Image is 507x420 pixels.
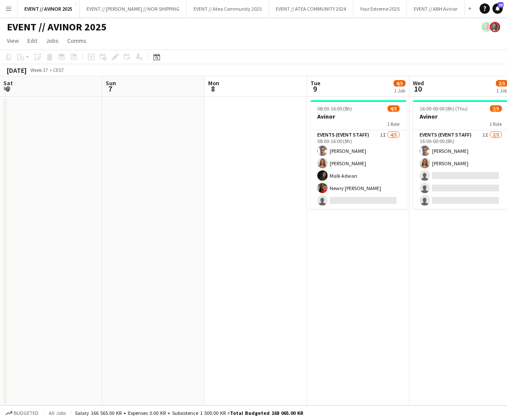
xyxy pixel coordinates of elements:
a: View [3,35,22,46]
a: Edit [24,35,41,46]
span: Sat [3,79,13,87]
a: Comms [64,35,90,46]
span: Wed [413,79,424,87]
div: CEST [53,67,64,73]
span: Budgeted [14,410,39,416]
span: Edit [27,37,37,45]
button: EVENT // ABH Avinor [407,0,465,17]
span: Mon [208,79,219,87]
span: 25 [498,2,504,8]
span: View [7,37,19,45]
h1: EVENT // AVINOR 2025 [7,21,107,33]
span: Week 37 [28,67,50,73]
app-user-avatar: Tarjei Tuv [490,22,500,32]
app-card-role: Events (Event Staff)1I4/508:00-16:00 (8h)[PERSON_NAME][PERSON_NAME]Malk AdwanNewry [PERSON_NAME] [310,130,406,209]
span: Sun [106,79,116,87]
a: Jobs [42,35,62,46]
span: All jobs [47,410,68,416]
span: 8 [207,84,219,94]
span: 1 Role [387,121,400,127]
button: EVENT // Atea Community 2025 [187,0,269,17]
a: 25 [492,3,503,14]
button: Budgeted [4,408,40,418]
app-user-avatar: Tarjei Tuv [481,22,492,32]
div: 1 Job [394,87,405,94]
div: [DATE] [7,66,27,74]
span: 9 [309,84,320,94]
button: EVENT // AVINOR 2025 [18,0,80,17]
div: Salary 166 565.00 KR + Expenses 0.00 KR + Subsistence 1 500.00 KR = [75,410,303,416]
h3: Avinor [310,113,406,120]
span: 1 Role [489,121,502,127]
span: 10 [412,84,424,94]
span: 16:00-00:00 (8h) (Thu) [420,105,468,112]
span: 7 [104,84,116,94]
span: Total Budgeted 168 065.00 KR [230,410,303,416]
span: 4/5 [388,105,400,112]
button: Your Extreme 2025 [353,0,407,17]
button: EVENT // ATEA COMMUNITY 2024 [269,0,353,17]
span: 4/5 [394,80,406,86]
span: Tue [310,79,320,87]
app-job-card: 08:00-16:00 (8h)4/5Avinor1 RoleEvents (Event Staff)1I4/508:00-16:00 (8h)[PERSON_NAME][PERSON_NAME... [310,100,406,209]
span: 2/5 [490,105,502,112]
span: Jobs [46,37,59,45]
span: Comms [67,37,86,45]
button: EVENT // [PERSON_NAME] // NOR-SHIPPING [80,0,187,17]
span: 08:00-16:00 (8h) [317,105,352,112]
span: 6 [2,84,13,94]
